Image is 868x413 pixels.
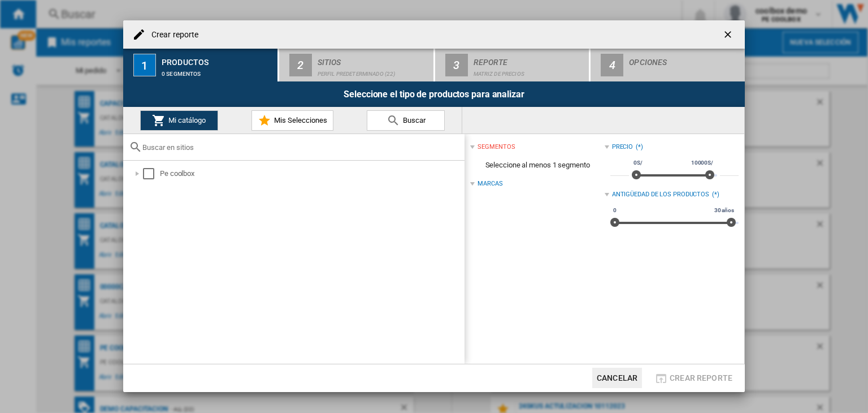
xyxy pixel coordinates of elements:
[474,53,585,65] div: Reporte
[289,54,312,76] div: 2
[445,54,468,76] div: 3
[612,143,633,152] div: Precio
[435,49,591,81] button: 3 Reporte Matriz de precios
[601,54,623,76] div: 4
[713,206,736,215] span: 30 años
[400,116,426,124] span: Buscar
[160,168,463,179] div: Pe coolbox
[162,65,273,77] div: 0 segmentos
[592,368,642,388] button: Cancelar
[123,81,745,107] div: Seleccione el tipo de productos para analizar
[271,116,327,124] span: Mis Selecciones
[478,179,502,188] div: Marcas
[123,49,279,81] button: 1 Productos 0 segmentos
[612,190,709,199] div: Antigüedad de los productos
[651,368,736,388] button: Crear reporte
[251,110,333,131] button: Mis Selecciones
[146,29,198,41] h4: Crear reporte
[162,53,273,65] div: Productos
[718,23,740,46] button: getI18NText('BUTTONS.CLOSE_DIALOG')
[470,154,604,176] span: Seleccione al menos 1 segmento
[140,110,218,131] button: Mi catálogo
[670,373,732,382] span: Crear reporte
[611,206,618,215] span: 0
[143,168,160,179] md-checkbox: Select
[142,143,459,152] input: Buscar en sitios
[318,53,429,65] div: Sitios
[689,158,715,167] span: 10000S/
[166,116,206,124] span: Mi catálogo
[722,29,736,42] ng-md-icon: getI18NText('BUTTONS.CLOSE_DIALOG')
[632,158,644,167] span: 0S/
[591,49,745,81] button: 4 Opciones
[629,53,740,65] div: Opciones
[279,49,435,81] button: 2 Sitios Perfil predeterminado (22)
[367,110,445,131] button: Buscar
[474,65,585,77] div: Matriz de precios
[478,143,515,152] div: segmentos
[318,65,429,77] div: Perfil predeterminado (22)
[133,54,156,76] div: 1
